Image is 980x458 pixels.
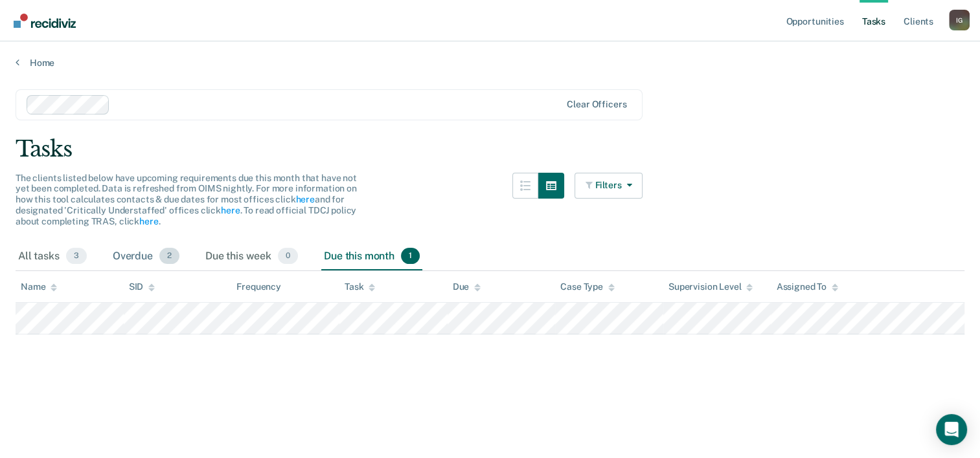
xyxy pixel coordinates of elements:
[129,281,155,292] div: SID
[16,136,964,162] div: Tasks
[221,205,240,215] a: here
[139,216,158,226] a: here
[567,99,626,110] div: Clear officers
[16,173,357,226] span: The clients listed below have upcoming requirements due this month that have not yet been complet...
[14,14,76,28] img: Recidiviz
[278,248,298,265] span: 0
[321,243,422,271] div: Due this month1
[668,281,753,292] div: Supervision Level
[401,248,420,265] span: 1
[159,248,179,265] span: 2
[560,281,615,292] div: Case Type
[110,243,182,271] div: Overdue2
[345,281,375,292] div: Task
[16,243,89,271] div: All tasks3
[575,173,643,199] button: Filters
[949,10,970,30] div: I G
[21,281,57,292] div: Name
[203,243,301,271] div: Due this week0
[295,194,314,204] a: here
[776,281,838,292] div: Assigned To
[453,281,481,292] div: Due
[236,281,281,292] div: Frequency
[949,10,970,30] button: Profile dropdown button
[936,414,967,445] div: Open Intercom Messenger
[66,248,87,265] span: 3
[16,57,964,69] a: Home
